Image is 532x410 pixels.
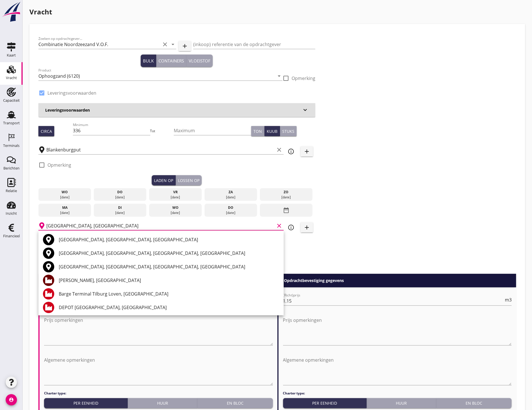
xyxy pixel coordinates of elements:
div: Capaciteit [3,99,20,102]
button: Per eenheid [283,398,367,408]
div: [GEOGRAPHIC_DATA], [GEOGRAPHIC_DATA], [GEOGRAPHIC_DATA], [GEOGRAPHIC_DATA] [59,263,279,270]
label: Opmerking [47,162,71,168]
button: Ton [251,126,264,136]
div: Barge Terminal Tilburg Loven, [GEOGRAPHIC_DATA] [59,290,279,297]
div: Relatie [6,189,17,193]
input: (Richt)prijs [283,296,504,305]
button: Containers [156,55,186,67]
div: [DATE] [95,195,145,200]
i: account_circle [6,394,17,405]
textarea: Prijs opmerkingen [44,316,273,345]
h3: Leveringsvoorwaarden [45,107,302,113]
h4: Charter type: [44,391,273,396]
div: Containers [158,58,184,64]
div: do [95,190,145,195]
button: En bloc [197,398,273,408]
label: Leveringsvoorwaarden [47,90,96,96]
input: Minimum [73,126,150,135]
h1: Vracht [29,7,525,17]
div: wo [151,205,201,210]
div: [DATE] [151,210,201,215]
textarea: Algemene opmerkingen [283,355,512,385]
div: Bulk [143,58,154,64]
div: [DATE] [40,195,90,200]
i: date_range [283,205,290,215]
i: clear [276,146,283,153]
div: [DATE] [151,195,201,200]
textarea: Prijs opmerkingen [283,316,512,345]
button: Stuks [280,126,297,136]
button: Bulk [141,55,156,67]
div: Laden op [154,177,173,183]
div: Berichten [3,166,19,170]
div: [DATE] [206,210,256,215]
div: [DATE] [206,195,256,200]
div: wo [40,190,90,195]
div: ma [40,205,90,210]
i: add [303,148,310,155]
div: Tot [150,129,174,134]
i: add [303,224,310,231]
button: Huur [128,398,197,408]
div: Kuub [267,128,277,134]
div: [DATE] [261,195,311,200]
div: zo [261,190,311,195]
h4: Charter type: [283,391,512,396]
input: Losplaats [46,221,275,230]
span: m3 [505,298,512,302]
img: logo-small.a267ee39.svg [1,1,21,22]
div: Per eenheid [285,400,364,406]
div: do [206,205,256,210]
i: info_outline [288,148,294,155]
div: Ton [253,128,262,134]
div: di [95,205,145,210]
i: add [181,43,188,49]
input: Zoeken op opdrachtgever... [38,40,160,49]
div: En bloc [439,400,509,406]
button: Per eenheid [44,398,128,408]
div: Transport [3,121,20,125]
textarea: Algemene opmerkingen [44,355,273,385]
input: (inkoop) referentie van de opdrachtgever [193,40,315,49]
button: Laden op [152,175,176,185]
div: Stuks [282,128,294,134]
i: arrow_drop_down [170,41,176,48]
div: Huur [369,400,434,406]
input: Product [38,71,275,81]
div: Kaart [7,53,16,57]
div: [DATE] [40,210,90,215]
div: za [206,190,256,195]
input: Laadplaats [46,145,275,154]
div: Huur [130,400,195,406]
i: clear [276,222,283,229]
div: DEPOT [GEOGRAPHIC_DATA], [GEOGRAPHIC_DATA] [59,304,279,311]
i: arrow_drop_down [276,73,283,79]
div: Vracht [6,76,17,80]
button: Vloeistof [186,55,213,67]
div: [PERSON_NAME], [GEOGRAPHIC_DATA] [59,277,279,284]
div: Inzicht [6,212,17,215]
label: Opmerking [292,75,315,81]
div: Per eenheid [46,400,125,406]
button: Lossen op [176,175,202,185]
button: En bloc [437,398,512,408]
div: vr [151,190,201,195]
div: Terminals [3,144,19,147]
input: Maximum [174,126,251,135]
button: Huur [367,398,437,408]
div: [DATE] [95,210,145,215]
div: [GEOGRAPHIC_DATA], [GEOGRAPHIC_DATA], [GEOGRAPHIC_DATA], [GEOGRAPHIC_DATA] [59,250,279,257]
div: En bloc [200,400,270,406]
div: Financieel [3,234,20,238]
div: Circa [41,128,52,134]
i: info_outline [288,224,294,231]
div: Vloeistof [189,58,210,64]
div: [GEOGRAPHIC_DATA], [GEOGRAPHIC_DATA], [GEOGRAPHIC_DATA] [59,236,279,243]
button: Circa [38,126,54,136]
i: clear [162,41,168,48]
i: keyboard_arrow_down [302,107,309,113]
button: Kuub [264,126,280,136]
div: Lossen op [178,177,199,183]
